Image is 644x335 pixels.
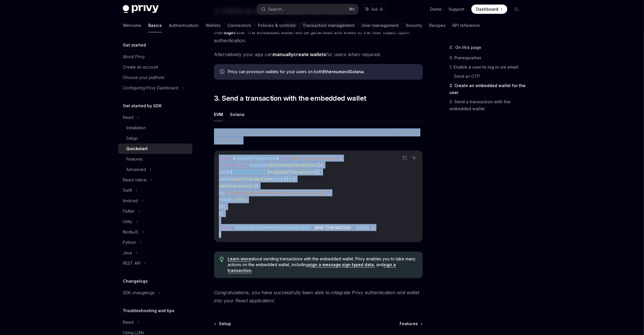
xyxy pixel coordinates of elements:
[449,6,464,12] a: Support
[401,154,409,162] button: Copy the contents from the code block
[233,225,235,230] span: <
[288,176,293,182] span: =>
[512,5,521,14] button: Toggle dark mode
[215,321,231,327] a: Setup
[214,289,423,305] span: Congratulations, you have successfully been able to integrate Privy authentication and wallet int...
[226,190,328,196] span: '0xE3070d3e4309afA3bC9a6b057685743CF42da77C'
[219,156,233,161] span: import
[455,44,481,51] span: On this page
[371,6,383,12] span: Ask AI
[123,319,134,326] div: React
[123,64,158,71] div: Create an account
[206,19,221,32] a: Wallets
[123,239,136,246] div: Python
[372,225,374,230] span: ;
[123,5,159,13] img: dark logo
[351,225,356,230] span: </
[219,190,226,196] span: to:
[273,51,326,58] a: manuallycreate wallets
[118,143,192,154] a: Quickstart
[270,176,272,182] span: =
[123,42,146,49] h5: Get started
[430,6,442,12] a: Demo
[233,170,268,175] span: sendTransaction
[249,225,265,230] span: onClick
[123,53,145,60] div: About Privy
[126,145,148,152] div: Quickstart
[342,262,374,268] a: sign typed data
[219,225,233,230] span: return
[321,163,323,168] span: {
[268,170,270,175] span: }
[219,176,230,182] span: const
[219,232,221,237] span: }
[228,257,251,262] a: Learn more
[268,6,284,13] div: Search...
[270,225,309,230] span: onSendTransaction
[249,163,268,168] span: function
[279,156,288,161] span: from
[449,62,526,72] a: 1. Enable a user to log in via email
[219,204,226,209] span: });
[293,176,295,182] span: {
[272,176,284,182] span: async
[220,69,226,75] svg: Info
[126,135,138,142] div: Setup
[323,69,342,74] strong: Ethereum
[126,156,143,163] div: Features
[228,256,417,274] span: about sending transactions with the embedded wallet. Privy enables you to take many actions on th...
[265,225,268,230] span: =
[258,19,296,32] a: Policies & controls
[476,6,498,12] span: Dashboard
[471,5,507,14] a: Dashboard
[309,225,312,230] span: }
[454,72,526,81] a: Send an OTP
[257,4,358,14] button: Search...⌘K
[316,163,321,168] span: ()
[123,19,141,32] a: Welcome
[303,19,355,32] a: Transaction management
[219,183,254,189] span: sendTransaction
[230,176,270,182] span: onSendTransaction
[123,229,138,235] div: NodeJS
[123,208,135,215] div: Flutter
[123,176,147,183] div: React native
[214,128,423,145] span: With the users’ embedded wallet, your application can now prompt the user to sign and send transa...
[314,225,351,230] span: Send Transaction
[123,114,134,121] div: React
[369,225,372,230] span: >
[123,102,162,109] h5: Get started by SDK
[272,170,314,175] span: useSendTransaction
[123,74,164,81] div: Choose your platform
[214,50,423,58] span: Alternatively your app can for users when required.
[449,53,526,62] a: 0. Prerequisites
[123,218,132,225] div: Unity
[214,108,223,121] button: EVM
[400,321,422,327] a: Features
[406,19,422,32] a: Security
[118,72,192,83] a: Choose your platform
[314,170,321,175] span: ();
[123,278,148,285] h5: Changelogs
[123,289,155,296] div: SDK changelogs
[118,51,192,62] a: About Privy
[254,183,258,189] span: ({
[361,4,387,14] button: Ask AI
[328,190,330,196] span: ,
[230,108,244,121] button: Solana
[148,19,162,32] a: Basics
[126,166,146,173] div: Advanced
[118,62,192,72] a: Create an account
[219,211,224,216] span: };
[228,19,251,32] a: Connectors
[123,307,174,314] h5: Troubleshooting and tips
[123,84,178,91] div: Configuring Privy Dashboard
[214,20,423,45] span: Your app can configure Privy to for your users as part of their flow. The embedded wallet will be...
[233,156,235,161] span: {
[123,249,132,256] div: Java
[429,19,445,32] a: Recipes
[312,225,314,230] span: >
[449,97,526,113] a: 3. Send a transaction with the embedded wallet
[233,163,249,168] span: default
[123,187,132,194] div: Swift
